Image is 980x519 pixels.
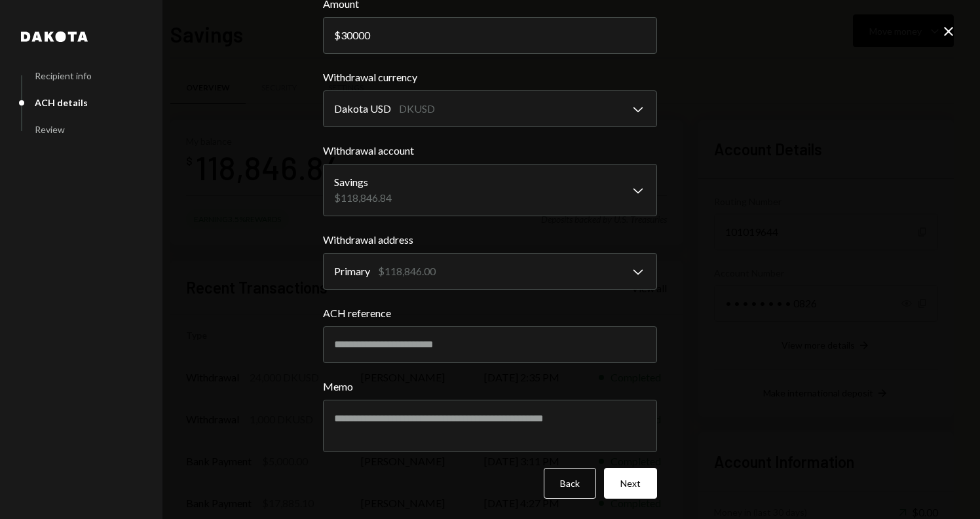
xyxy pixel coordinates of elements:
[35,70,92,81] div: Recipient info
[323,164,657,216] button: Withdrawal account
[323,143,657,159] label: Withdrawal account
[35,97,88,108] div: ACH details
[604,468,657,499] button: Next
[323,253,657,290] button: Withdrawal address
[323,305,657,321] label: ACH reference
[323,90,657,127] button: Withdrawal currency
[323,232,657,248] label: Withdrawal address
[399,101,435,117] div: DKUSD
[378,263,436,279] div: $118,846.00
[334,29,341,41] div: $
[323,69,657,85] label: Withdrawal currency
[544,468,596,499] button: Back
[323,379,657,394] label: Memo
[35,124,65,135] div: Review
[323,17,657,54] input: 0.00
